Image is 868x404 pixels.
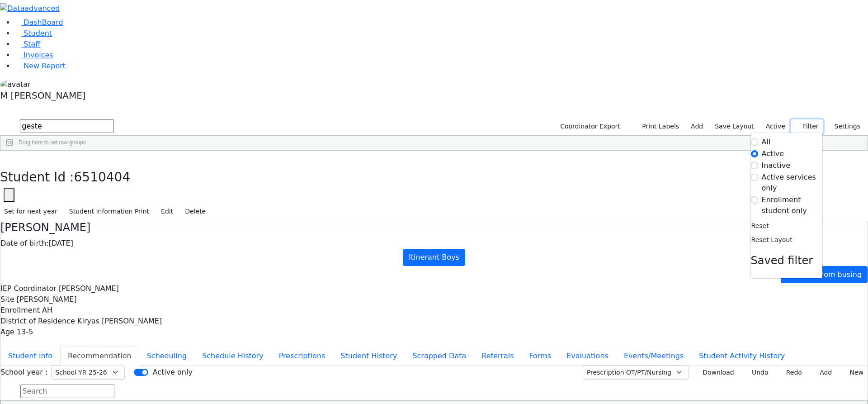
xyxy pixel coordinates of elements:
button: Coordinator Export [554,119,624,133]
a: Staff [14,40,40,48]
a: DashBoard [14,18,63,27]
input: Inactive [751,162,758,169]
button: New [840,366,868,380]
button: Reset [751,219,769,233]
button: Scheduling [139,347,194,366]
button: Settings [823,119,864,133]
a: Invoices [14,51,53,59]
input: Search [20,119,114,133]
label: Active [762,148,784,159]
span: [PERSON_NAME] [59,284,119,293]
button: Schedule History [194,347,271,366]
button: Scrapped Data [405,347,474,366]
label: All [762,137,771,147]
span: Remove from busing [787,270,862,279]
label: Active services only [762,172,822,194]
label: IEP Coordinator [0,283,57,294]
button: Evaluations [559,347,616,366]
div: [DATE] [0,238,868,249]
span: [PERSON_NAME] [17,295,77,304]
span: Saved filter [751,254,813,267]
button: Add [810,366,836,380]
button: Delete [181,204,210,219]
button: Download [692,366,738,380]
span: Staff [24,40,40,48]
button: Student Information Print [65,204,153,219]
input: Active [751,150,758,157]
a: Student [14,29,52,38]
button: Forms [521,347,559,366]
label: Active [762,119,789,133]
button: Edit [157,204,177,219]
button: Filter [791,119,823,133]
label: District of Residence [0,316,75,327]
a: Remove from busing [781,266,868,283]
label: School year : [0,367,47,378]
button: Events/Meetings [616,347,691,366]
button: Student info [0,347,60,366]
input: All [751,138,758,146]
button: Undo [742,366,773,380]
span: New Report [24,62,66,70]
button: Recommendation [60,347,139,366]
a: Itinerant Boys [403,249,465,266]
label: Active only [152,367,192,378]
button: Print Labels [632,119,683,133]
a: New Report [14,62,66,70]
span: DashBoard [24,18,63,27]
label: Age [0,327,14,337]
button: Reset Layout [751,233,793,247]
span: Invoices [24,51,53,59]
button: Save Layout [711,119,758,133]
span: AH [42,306,52,314]
span: 6510404 [74,170,131,185]
span: 13-5 [17,328,33,336]
h4: [PERSON_NAME] [0,221,868,234]
button: Redo [776,366,806,380]
label: Inactive [762,160,791,171]
label: Enrollment [0,305,40,316]
label: Enrollment student only [762,195,822,216]
a: Add [687,119,707,133]
label: Site [0,294,14,305]
input: Search [20,385,114,398]
span: Student [24,29,52,38]
input: Active services only [751,174,758,181]
button: Prescriptions [271,347,333,366]
button: Student History [333,347,405,366]
span: Kiryas [PERSON_NAME] [77,317,162,325]
button: Student Activity History [691,347,793,366]
span: Drag here to set row groups [19,139,86,146]
div: Settings [750,133,823,279]
input: Enrollment student only [751,196,758,204]
button: Referrals [474,347,521,366]
label: Date of birth: [0,238,49,249]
